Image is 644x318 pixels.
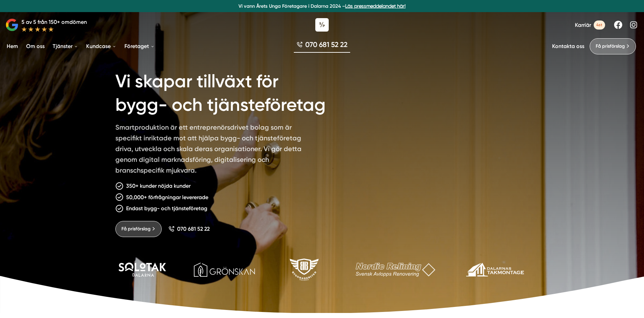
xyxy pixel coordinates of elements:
a: 070 681 52 22 [168,226,210,232]
a: Tjänster [51,38,79,55]
p: 5 av 5 från 150+ omdömen [21,18,87,26]
p: 350+ kunder nöjda kunder [126,182,191,190]
a: 070 681 52 22 [294,40,350,53]
a: Få prisförslag [115,221,162,237]
a: Läs pressmeddelandet här! [345,3,406,9]
p: Endast bygg- och tjänsteföretag [126,204,207,213]
a: Karriär 4st [575,20,605,30]
span: 070 681 52 22 [177,226,210,232]
span: Karriär [575,22,591,28]
a: Hem [5,38,19,55]
a: Företaget [123,38,156,55]
p: 50,000+ förfrågningar levererade [126,193,208,201]
span: Få prisförslag [596,43,625,50]
h1: Vi skapar tillväxt för bygg- och tjänsteföretag [115,62,350,122]
a: Om oss [25,38,46,55]
span: 4st [594,20,605,30]
a: Kontakta oss [552,43,584,49]
a: Kundcase [85,38,118,55]
span: 070 681 52 22 [305,40,347,49]
span: Få prisförslag [121,225,151,233]
p: Smartproduktion är ett entreprenörsdrivet bolag som är specifikt inriktade mot att hjälpa bygg- o... [115,122,309,178]
a: Få prisförslag [590,38,636,54]
p: Vi vann Årets Unga Företagare i Dalarna 2024 – [3,3,641,9]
